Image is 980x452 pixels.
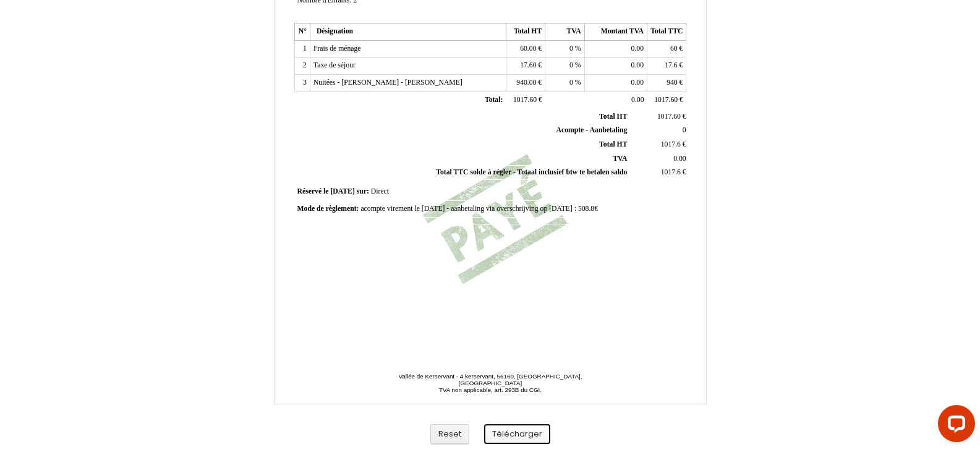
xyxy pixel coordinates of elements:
td: 1 [294,40,310,58]
td: € [506,75,545,92]
span: Mode de règlement: [297,205,359,213]
td: € [506,92,545,109]
td: % [545,40,584,58]
span: Taxe de séjour [313,61,356,69]
span: 0.00 [673,155,686,163]
span: 60 [670,45,678,53]
span: 0.00 [631,61,644,69]
span: [DATE] [330,187,354,195]
th: N° [294,23,310,41]
span: TVA [613,155,627,163]
td: € [647,92,686,109]
th: Montant TVA [584,23,647,41]
span: 17.6 [665,61,677,69]
span: 0.00 [631,79,644,87]
span: 1017.6 [661,168,681,176]
span: Vallée de Kerservant - 4 kerservant, 56160, [GEOGRAPHIC_DATA], [GEOGRAPHIC_DATA] [398,373,582,386]
td: 3 [294,75,310,92]
span: Total HT [599,113,627,121]
td: 2 [294,58,310,75]
span: 17.60 [520,61,536,69]
span: 0 [569,79,573,87]
td: € [629,110,688,124]
span: 60.00 [520,45,536,53]
th: Total TTC [647,23,686,41]
td: € [647,75,686,92]
span: Frais de ménage [313,45,361,53]
td: % [545,75,584,92]
td: € [629,166,688,180]
iframe: LiveChat chat widget [928,400,980,452]
span: 0.00 [631,45,644,53]
span: 1017.60 [657,113,681,121]
span: Total HT [599,140,627,148]
td: € [647,58,686,75]
span: sur: [357,187,369,195]
span: acompte virement le [DATE] - aanbetaling via overschrijving op [DATE] : 508.8€ [360,205,598,213]
td: € [629,137,688,151]
td: % [545,58,584,75]
span: 940 [667,79,678,87]
span: Direct [371,187,389,195]
button: Télécharger [484,424,550,445]
span: Réservé le [297,187,329,195]
span: 0 [569,61,573,69]
th: TVA [545,23,584,41]
span: Nuitées - [PERSON_NAME] - [PERSON_NAME] [313,79,462,87]
span: Total TTC solde à régler - Totaal inclusief btw te betalen saldo [436,168,627,176]
td: € [647,40,686,58]
td: € [506,58,545,75]
span: Acompte - Aanbetaling [556,126,628,134]
td: € [506,40,545,58]
span: TVA non applicable, art. 293B du CGI. [439,386,542,393]
th: Total HT [506,23,545,41]
span: 1017.60 [654,96,678,104]
th: Désignation [310,23,506,41]
span: 0 [683,126,686,134]
span: 0 [569,45,573,53]
span: 1017.6 [661,140,681,148]
span: 1017.60 [513,96,537,104]
span: Total: [485,96,503,104]
span: 940.00 [516,79,536,87]
span: 0.00 [631,96,644,104]
button: Reset [430,424,469,445]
